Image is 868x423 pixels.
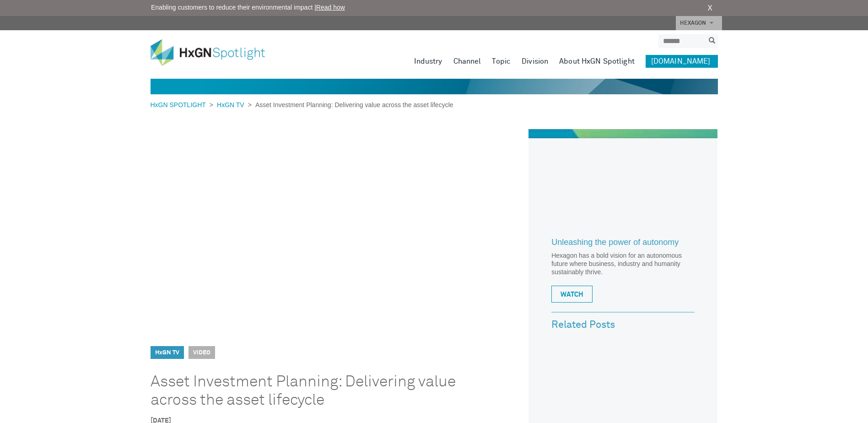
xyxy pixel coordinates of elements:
[646,55,718,68] a: [DOMAIN_NAME]
[453,55,481,68] a: Channel
[522,55,548,68] a: Division
[414,55,442,68] a: Industry
[151,100,453,110] div: > >
[559,55,635,68] a: About HxGN Spotlight
[551,286,593,303] a: WATCH
[551,320,695,331] h3: Related Posts
[316,4,345,11] a: Read how
[551,251,695,276] p: Hexagon has a bold vision for an autonomous future where business, industry and humanity sustaina...
[155,350,179,356] a: HxGN TV
[707,3,712,14] a: X
[213,101,248,108] a: HxGN TV
[492,55,511,68] a: Topic
[189,346,215,359] span: Video
[151,39,279,66] img: HxGN Spotlight
[551,238,695,252] a: Unleashing the power of autonomy
[252,101,453,108] span: Asset Investment Planning: Delivering value across the asset lifecycle
[676,16,722,30] a: HEXAGON
[151,3,345,12] span: Enabling customers to reduce their environmental impact |
[151,101,210,108] a: HxGN SPOTLIGHT
[151,373,498,409] h1: Asset Investment Planning: Delivering value across the asset lifecycle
